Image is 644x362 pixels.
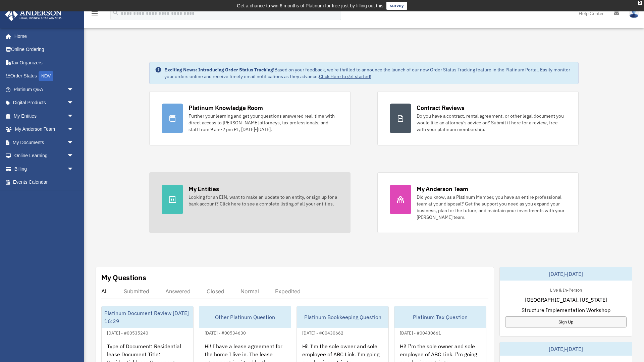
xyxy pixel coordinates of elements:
[149,172,351,233] a: My Entities Looking for an EIN, want to make an update to an entity, or sign up for a bank accoun...
[124,288,149,295] div: Submitted
[394,306,486,328] div: Platinum Tax Question
[149,91,351,145] a: Platinum Knowledge Room Further your learning and get your questions answered real-time with dire...
[189,113,338,133] div: Further your learning and get your questions answered real-time with direct access to [PERSON_NAM...
[417,194,566,221] div: Did you know, as a Platinum Member, you have an entire professional team at your disposal? Get th...
[394,329,446,336] div: [DATE] - #00430661
[500,342,632,356] div: [DATE]-[DATE]
[5,176,84,189] a: Events Calendar
[5,149,84,163] a: Online Learningarrow_drop_down
[5,162,84,176] a: Billingarrow_drop_down
[67,109,80,123] span: arrow_drop_down
[629,8,639,18] img: User Pic
[5,56,84,69] a: Tax Organizers
[240,288,259,295] div: Normal
[101,273,146,283] div: My Questions
[39,71,53,81] div: NEW
[102,329,154,336] div: [DATE] - #00535240
[199,329,251,336] div: [DATE] - #00534630
[164,66,573,80] div: Based on your feedback, we're thrilled to announce the launch of our new Order Status Tracking fe...
[5,96,84,110] a: Digital Productsarrow_drop_down
[207,288,224,295] div: Closed
[237,2,383,10] div: Get a chance to win 6 months of Platinum for free just by filling out this
[67,96,80,110] span: arrow_drop_down
[5,29,80,43] a: Home
[5,136,84,149] a: My Documentsarrow_drop_down
[165,288,191,295] div: Answered
[189,194,338,207] div: Looking for an EIN, want to make an update to an entity, or sign up for a bank account? Click her...
[101,288,108,295] div: All
[297,329,349,336] div: [DATE] - #00430662
[112,9,119,16] i: search
[377,172,579,233] a: My Anderson Team Did you know, as a Platinum Member, you have an entire professional team at your...
[5,69,84,83] a: Order StatusNEW
[505,316,627,327] a: Sign Up
[638,1,642,5] div: close
[189,185,219,193] div: My Entities
[525,296,607,304] span: [GEOGRAPHIC_DATA], [US_STATE]
[3,8,64,21] img: Anderson Advisors Platinum Portal
[67,149,80,163] span: arrow_drop_down
[5,109,84,123] a: My Entitiesarrow_drop_down
[5,83,84,96] a: Platinum Q&Aarrow_drop_down
[319,73,371,79] a: Click Here to get started!
[102,306,193,328] div: Platinum Document Review [DATE] 16:29
[91,12,99,17] a: menu
[417,113,566,133] div: Do you have a contract, rental agreement, or other legal document you would like an attorney's ad...
[297,306,388,328] div: Platinum Bookkeeping Question
[5,43,84,56] a: Online Ordering
[377,91,579,145] a: Contract Reviews Do you have a contract, rental agreement, or other legal document you would like...
[275,288,301,295] div: Expedited
[5,123,84,136] a: My Anderson Teamarrow_drop_down
[199,306,291,328] div: Other Platinum Question
[91,9,99,17] i: menu
[164,67,274,73] strong: Exciting News: Introducing Order Status Tracking!
[189,104,263,112] div: Platinum Knowledge Room
[67,162,80,176] span: arrow_drop_down
[67,136,80,149] span: arrow_drop_down
[545,286,587,293] div: Live & In-Person
[386,2,407,10] a: survey
[67,83,80,97] span: arrow_drop_down
[522,306,610,314] span: Structure Implementation Workshop
[67,123,80,136] span: arrow_drop_down
[417,104,465,112] div: Contract Reviews
[417,185,468,193] div: My Anderson Team
[500,267,632,281] div: [DATE]-[DATE]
